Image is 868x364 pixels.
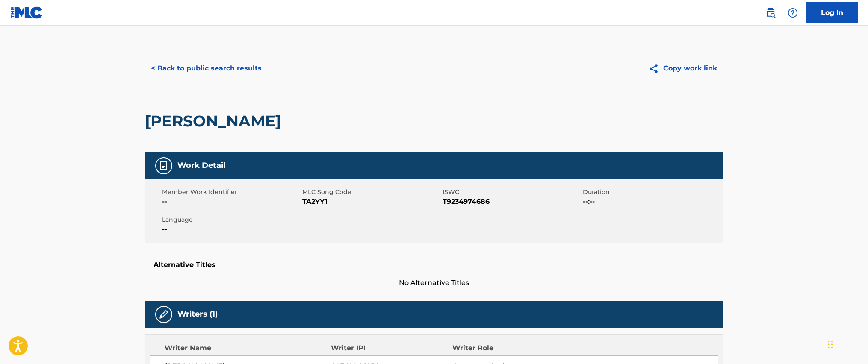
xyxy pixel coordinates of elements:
div: Writer Name [165,343,331,353]
img: help [788,8,798,18]
span: T9234974686 [443,197,581,207]
span: -- [162,224,300,235]
span: MLC Song Code [302,188,440,197]
span: No Alternative Titles [145,278,723,288]
span: Member Work Identifier [162,188,300,197]
span: Language [162,215,300,224]
img: Writers [159,309,169,320]
a: Log In [806,2,858,23]
iframe: Chat Widget [825,323,868,364]
h5: Alternative Titles [154,261,714,269]
h2: [PERSON_NAME] [145,112,285,131]
span: TA2YY1 [302,197,440,207]
img: search [765,8,776,18]
div: Writer Role [452,343,563,353]
div: Drag [828,332,833,357]
div: Help [784,4,801,21]
h5: Work Detail [177,161,225,170]
img: MLC Logo [10,6,43,19]
span: Duration [583,188,721,197]
span: ISWC [443,188,581,197]
span: -- [162,197,300,207]
button: < Back to public search results [145,58,268,79]
a: Public Search [762,4,779,21]
span: --:-- [583,197,721,207]
img: Work Detail [159,161,169,171]
img: Copy work link [648,63,663,74]
div: Writer IPI [331,343,453,353]
h5: Writers (1) [177,309,218,319]
button: Copy work link [642,58,723,79]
